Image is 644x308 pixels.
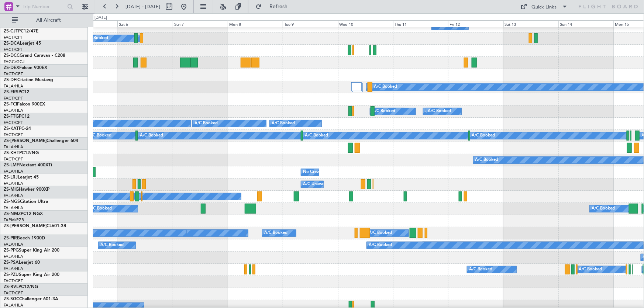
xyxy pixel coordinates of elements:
a: FACT/CPT [4,278,23,284]
div: A/C Booked [592,203,615,214]
a: ZS-[PERSON_NAME]CL601-3R [4,224,66,228]
a: ZS-NGSCitation Ultra [4,200,48,204]
span: ZS-DCA [4,41,20,46]
a: ZS-DEXFalcon 900EX [4,66,47,70]
a: ZS-DFICitation Mustang [4,78,53,82]
div: A/C Booked [372,106,395,117]
button: Refresh [252,1,296,13]
span: ZS-NMZ [4,212,21,216]
div: Wed 10 [338,20,393,27]
div: A/C Booked [194,118,218,129]
div: A/C Booked [140,130,163,141]
span: ZS-PSA [4,260,19,265]
a: FACT/CPT [4,96,23,101]
a: ZS-DCALearjet 45 [4,41,41,46]
a: ZS-[PERSON_NAME]Challenger 604 [4,139,78,143]
span: [DATE] - [DATE] [125,3,160,10]
a: ZS-ERSPC12 [4,90,29,94]
a: ZS-RVLPC12/NG [4,285,38,289]
a: ZS-PIRBeech 1900D [4,236,45,240]
div: Sat 13 [503,20,558,27]
div: A/C Booked [469,264,492,275]
a: FACT/CPT [4,132,23,138]
span: ZS-[PERSON_NAME] [4,139,47,143]
a: FALA/HLA [4,144,23,150]
a: ZS-LMFNextant 400XTi [4,163,52,167]
a: ZS-FTGPC12 [4,114,30,119]
a: ZS-FCIFalcon 900EX [4,102,45,107]
div: A/C Booked [89,203,112,214]
span: ZS-PPG [4,248,19,253]
span: ZS-RVL [4,285,18,289]
a: FALA/HLA [4,254,23,259]
a: ZS-MIGHawker 900XP [4,187,49,192]
span: ZS-LRJ [4,175,18,180]
span: ZS-KHT [4,151,19,155]
span: ZS-CJT [4,29,18,34]
div: A/C Booked [369,228,392,239]
a: ZS-NMZPC12 NGX [4,212,43,216]
span: ZS-MIG [4,187,19,192]
div: [DATE] [94,15,107,21]
span: ZS-ERS [4,90,18,94]
div: Fri 12 [448,20,503,27]
a: FACT/CPT [4,290,23,296]
div: A/C Booked [369,240,392,251]
a: ZS-KHTPC12/NG [4,151,39,155]
span: ZS-KAT [4,127,19,131]
a: ZS-LRJLearjet 45 [4,175,39,180]
div: A/C Booked [428,106,451,117]
a: FALA/HLA [4,242,23,247]
a: FACT/CPT [4,71,23,77]
a: ZS-SGCChallenger 601-3A [4,297,58,301]
div: Mon 8 [228,20,283,27]
span: ZS-SGC [4,297,19,301]
a: FACT/CPT [4,120,23,125]
div: A/C Booked [272,118,295,129]
button: All Aircraft [8,14,80,26]
span: All Aircraft [19,18,78,23]
button: Quick Links [517,1,572,13]
a: ZS-PSALearjet 60 [4,260,40,265]
span: Refresh [263,4,294,9]
a: FALA/HLA [4,181,23,186]
div: No Crew [303,167,320,178]
div: Thu 11 [393,20,448,27]
div: A/C Booked [425,106,448,117]
a: ZS-PPGSuper King Air 200 [4,248,59,253]
span: ZS-FTG [4,114,19,119]
a: ZS-KATPC-24 [4,127,31,131]
div: A/C Booked [264,228,287,239]
span: ZS-LMF [4,163,19,167]
a: FALA/HLA [4,302,23,308]
div: A/C Booked [475,155,499,166]
a: ZS-CJTPC12/47E [4,29,38,34]
div: Sun 7 [173,20,228,27]
a: FAGC/GCJ [4,59,24,65]
div: Tue 9 [283,20,338,27]
a: ZS-PZUSuper King Air 200 [4,273,59,277]
div: A/C Booked [472,130,495,141]
input: Trip Number [23,1,65,12]
div: Sat 6 [117,20,172,27]
div: Sun 14 [558,20,613,27]
div: A/C Booked [100,240,124,251]
a: FALA/HLA [4,193,23,198]
span: ZS-NGS [4,200,20,204]
a: FACT/CPT [4,35,23,40]
div: A/C Booked [579,264,602,275]
span: ZS-DFI [4,78,17,82]
div: A/C Booked [85,33,108,44]
div: Quick Links [532,4,557,11]
a: FALA/HLA [4,169,23,174]
div: A/C Booked [88,130,111,141]
div: A/C Booked [305,130,328,141]
a: ZS-DCCGrand Caravan - C208 [4,53,65,58]
a: FALA/HLA [4,205,23,211]
a: FAPM/PZB [4,217,24,223]
a: FACT/CPT [4,47,23,52]
span: ZS-DCC [4,53,20,58]
div: A/C Booked [374,82,397,93]
a: FALA/HLA [4,108,23,113]
span: ZS-PIR [4,236,17,240]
